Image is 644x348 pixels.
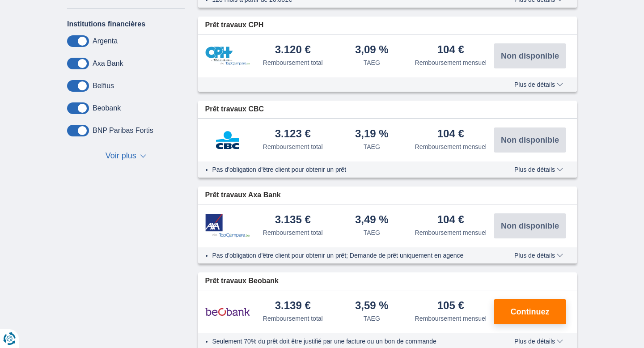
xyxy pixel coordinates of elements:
li: Seulement 70% du prêt doit être justifié par une facture ou un bon de commande [212,337,488,346]
img: pret personnel Beobank [205,301,250,323]
div: TAEG [364,142,380,151]
label: Institutions financières [67,20,145,28]
div: 3,49 % [355,214,389,226]
div: Remboursement mensuel [415,58,487,67]
span: Prêt travaux CPH [205,20,264,30]
div: TAEG [364,58,380,67]
div: 3.123 € [275,128,311,140]
span: ▼ [140,154,146,158]
div: 104 € [437,44,464,56]
label: BNP Paribas Fortis [93,127,153,135]
img: pret personnel Axa Bank [205,214,250,238]
img: pret personnel CPH Banque [205,47,250,66]
div: Remboursement mensuel [415,228,487,237]
div: TAEG [364,228,380,237]
button: Non disponible [494,127,566,153]
button: Plus de détails [508,166,570,173]
div: Remboursement total [263,58,323,67]
span: Plus de détails [514,81,563,88]
div: Remboursement total [263,314,323,323]
div: 3.120 € [275,44,311,56]
button: Voir plus ▼ [103,150,149,162]
span: Prêt travaux Beobank [205,276,279,286]
img: pret personnel CBC [205,129,250,151]
button: Plus de détails [508,252,570,259]
span: Continuez [511,308,550,316]
span: Prêt travaux Axa Bank [205,190,281,200]
span: Plus de détails [514,338,563,344]
div: 3,19 % [355,128,389,140]
button: Non disponible [494,213,566,238]
div: 104 € [437,128,464,140]
div: Remboursement mensuel [415,142,487,151]
span: Plus de détails [514,252,563,259]
span: Non disponible [501,136,559,144]
span: Prêt travaux CBC [205,104,264,115]
span: Voir plus [106,150,136,162]
div: 3.135 € [275,214,311,226]
label: Axa Bank [93,59,123,68]
li: Pas d'obligation d'être client pour obtenir un prêt [212,165,488,174]
div: TAEG [364,314,380,323]
button: Plus de détails [508,81,570,88]
span: Plus de détails [514,166,563,173]
button: Plus de détails [508,338,570,345]
div: Remboursement total [263,228,323,237]
button: Non disponible [494,43,566,68]
div: Remboursement mensuel [415,314,487,323]
label: Belfius [93,82,114,90]
div: 3,59 % [355,300,389,312]
div: Remboursement total [263,142,323,151]
li: Pas d'obligation d'être client pour obtenir un prêt; Demande de prêt uniquement en agence [212,251,488,260]
div: 3,09 % [355,44,389,56]
label: Argenta [93,37,118,45]
button: Continuez [494,299,566,324]
label: Beobank [93,104,121,112]
span: Non disponible [501,222,559,230]
div: 3.139 € [275,300,311,312]
div: 104 € [437,214,464,226]
span: Non disponible [501,52,559,60]
div: 105 € [437,300,464,312]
